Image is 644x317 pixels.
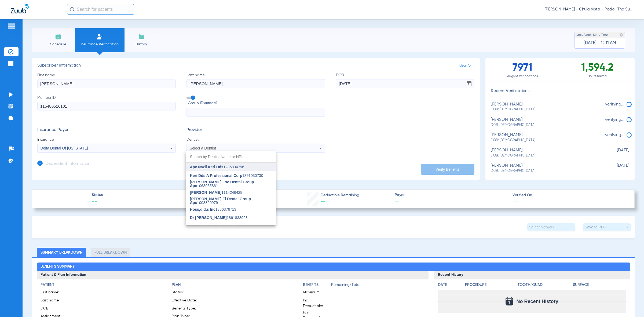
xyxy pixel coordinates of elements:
[190,165,244,169] span: 1285834796
[190,207,236,211] span: 1386376713
[190,165,223,169] span: Apc Nazli Keri Dds
[190,197,251,205] span: [PERSON_NAME] El Dental Group Apc
[190,216,227,220] span: Dr [PERSON_NAME]
[190,224,238,228] span: 1588969703
[617,291,644,317] iframe: Chat Widget
[190,197,272,205] span: 1003320979
[190,191,242,194] span: 1114246428
[190,207,215,212] span: Hoss,d.d.s Inc
[190,180,254,188] span: [PERSON_NAME] Esc Dental Group Apc
[190,216,248,220] span: 1861833998
[190,174,263,177] span: 1891030730
[186,151,276,162] input: dropdown search
[190,180,272,188] span: 1063055861
[190,173,242,178] span: Keri Dds A Professional Corp
[190,190,221,195] span: [PERSON_NAME]
[190,224,217,228] span: N Keri Dds Apc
